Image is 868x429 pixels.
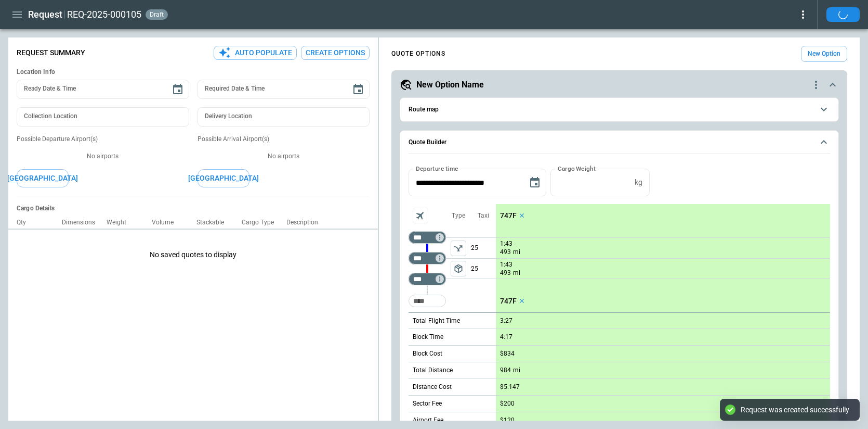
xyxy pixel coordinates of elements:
h6: Location Info [17,68,370,76]
p: Cargo Type [242,219,282,226]
button: New Option Namequote-option-actions [400,79,839,91]
p: No airports [198,152,370,161]
div: Too short [409,295,446,307]
p: $200 [500,400,515,408]
div: Request was created successfully [741,405,849,414]
button: [GEOGRAPHIC_DATA] [198,169,249,187]
p: Possible Arrival Airport(s) [198,135,370,144]
p: 493 [500,269,511,277]
p: $120 [500,417,515,424]
p: mi [513,248,520,257]
p: Weight [107,219,135,226]
p: $5.147 [500,383,520,391]
p: Type [452,211,465,220]
span: package_2 [453,263,464,274]
span: Type of sector [451,241,466,256]
button: Auto Populate [214,46,297,60]
p: Request Summary [17,48,85,57]
p: Airport Fee [413,416,443,425]
h4: QUOTE OPTIONS [391,52,445,56]
p: 747F [500,211,517,220]
button: Choose date [348,79,369,100]
h6: Route map [409,106,439,113]
label: Departure time [416,164,458,173]
p: 1:43 [500,261,512,269]
button: Quote Builder [409,131,830,155]
p: Block Cost [413,349,442,358]
h5: New Option Name [416,79,484,91]
p: Qty [17,219,34,226]
h2: REQ-2025-000105 [67,8,141,21]
div: Not found [409,231,446,244]
button: New Option [801,46,847,62]
span: draft [148,11,166,18]
p: $834 [500,350,515,358]
button: Create Options [301,46,370,60]
p: mi [513,269,520,277]
button: left aligned [451,261,466,276]
button: Choose date, selected date is Oct 15, 2025 [524,172,545,193]
p: Distance Cost [413,383,452,392]
p: Stackable [196,219,232,226]
p: Total Flight Time [413,317,460,325]
p: Dimensions [62,219,103,226]
p: 4:17 [500,333,512,341]
div: Too short [409,252,446,264]
p: 747F [500,297,517,306]
div: Too short [409,273,446,285]
p: Description [286,219,326,226]
div: quote-option-actions [810,79,822,91]
button: left aligned [451,241,466,256]
button: Route map [409,98,830,121]
p: mi [513,366,520,375]
h6: Cargo Details [17,205,370,212]
button: [GEOGRAPHIC_DATA] [17,169,69,187]
p: Total Distance [413,366,453,375]
p: Possible Departure Airport(s) [17,135,189,144]
p: Volume [152,219,182,226]
p: No saved quotes to display [8,234,378,276]
p: 493 [500,248,511,257]
button: Choose date [167,79,188,100]
p: 984 [500,367,511,374]
p: 1:43 [500,240,512,248]
p: kg [635,178,642,187]
p: No airports [17,152,189,161]
p: 3:27 [500,317,512,325]
span: Aircraft selection [413,208,428,223]
p: Taxi [478,211,489,220]
label: Cargo Weight [558,164,596,173]
p: Sector Fee [413,399,442,408]
h1: Request [28,8,62,21]
p: 25 [471,238,496,258]
p: Block Time [413,333,443,342]
span: Type of sector [451,261,466,276]
h6: Quote Builder [409,139,446,146]
p: 25 [471,259,496,279]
